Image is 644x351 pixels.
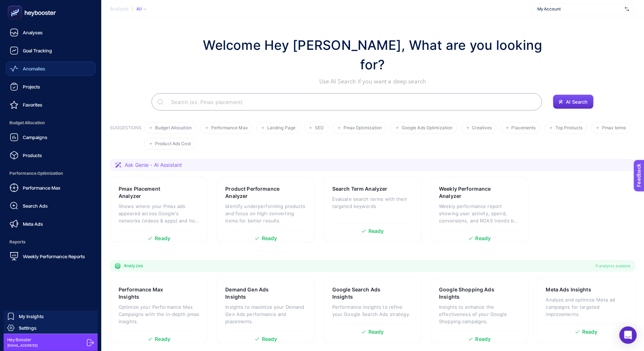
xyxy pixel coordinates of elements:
[110,177,208,242] a: Pmax Placement AnalyzerShows where your Pmax ads appeared across Google's networks (videos & apps...
[6,25,95,40] a: Analyses
[582,329,598,334] span: Ready
[262,236,277,241] span: Ready
[439,303,520,325] p: Insights to enhance the effectiveness of your Google Shopping campaigns.
[225,303,306,325] p: Insights to maximize your Demand Gen Ads performance and placements.
[4,322,98,334] a: Settings
[625,5,629,13] img: svg%3e
[23,30,43,35] span: Analyses
[619,326,637,344] div: Open Intercom Messenger
[23,253,85,259] span: Weekly Performance Reports
[6,217,95,231] a: Meta Ads
[217,277,315,343] a: Demand Gen Ads InsightsInsights to maximize your Demand Gen Ads performance and placements.Ready
[6,249,95,264] a: Weekly Performance Reports
[196,77,550,86] p: Use AI Search if you want a deep search
[19,313,44,319] span: My Insights
[537,6,622,12] span: My Account
[566,99,588,105] span: AI Search
[7,343,38,348] span: [EMAIL_ADDRESS]
[6,116,95,130] span: Budget Allocation
[475,236,491,241] span: Ready
[7,337,38,343] span: Hey Booster
[430,177,528,242] a: Weekly Performance AnalyzerWeekly performance report showing user activity, spend, conversions, a...
[546,296,627,318] p: Analyze and optimize Meta ad campaigns for targeted improvements.
[475,337,491,342] span: Ready
[324,277,422,343] a: Google Search Ads InsightsPerformance insights to refine your Google Search Ads strategy.Ready
[553,95,593,109] button: AI Search
[110,277,208,343] a: Performance Max InsightsOptimize your Performance Max Campaigns with the in-depth pmax insights.R...
[225,203,306,224] p: Identify underperforming products and focus on high-converting items for better results.
[155,125,192,131] span: Budget Allocation
[472,125,492,131] span: Creatives
[132,6,133,12] span: /
[110,125,141,149] h3: SUGGESTIONS
[6,181,95,195] a: Performance Max
[6,166,95,181] span: Performance Optimization
[23,48,52,53] span: Goal Tracking
[6,199,95,213] a: Search Ads
[332,195,413,210] p: Evaluate search terms with their targeted keywords
[537,277,635,343] a: Meta Ads InsightsAnalyze and optimize Meta ad campaigns for targeted improvements.Ready
[324,177,422,242] a: Search Term AnalyzerEvaluate search terms with their targeted keywordsReady
[19,325,37,331] span: Settings
[217,177,315,242] a: Product Performance AnalyzerIdentify underperforming products and focus on high-converting items ...
[124,263,143,269] span: Analyzes
[23,185,60,191] span: Performance Max
[23,203,48,209] span: Search Ads
[23,152,42,158] span: Products
[6,148,95,162] a: Products
[402,125,453,131] span: Google Ads Optimization
[119,286,177,300] h3: Performance Max Insights
[23,221,43,227] span: Meta Ads
[439,185,498,200] h3: Weekly Performance Analyzer
[6,43,95,58] a: Goal Tracking
[23,84,40,90] span: Projects
[6,130,95,144] a: Campaigns
[23,66,45,71] span: Anomalies
[6,61,95,76] a: Anomalies
[155,236,170,241] span: Ready
[119,303,199,325] p: Optimize your Performance Max Campaigns with the in-depth pmax insights.
[368,329,384,334] span: Ready
[155,141,191,147] span: Product Ads Cost
[4,2,27,8] span: Feedback
[267,125,295,131] span: Landing Page
[211,125,248,131] span: Performance Max
[125,161,182,169] span: Ask Genie - AI Assistant
[23,134,47,140] span: Campaigns
[165,92,536,112] input: Search
[110,6,129,12] span: Analysis
[439,286,498,300] h3: Google Shopping Ads Insights
[6,235,95,249] span: Reports
[439,203,520,224] p: Weekly performance report showing user activity, spend, conversions, and ROAS trends by week.
[332,303,413,318] p: Performance insights to refine your Google Search Ads strategy.
[332,185,388,192] h3: Search Term Analyzer
[512,125,536,131] span: Placements
[196,35,550,74] h1: Welcome Hey [PERSON_NAME], What are you looking for?
[602,125,626,131] span: Pmax terms
[315,125,324,131] span: SEO
[546,286,591,293] h3: Meta Ads Insights
[344,125,382,131] span: Pmax Optimization
[136,6,146,12] div: All
[225,286,283,300] h3: Demand Gen Ads Insights
[332,286,391,300] h3: Google Search Ads Insights
[225,185,284,200] h3: Product Performance Analyzer
[6,79,95,94] a: Projects
[555,125,583,131] span: Top Products
[155,337,170,342] span: Ready
[119,203,199,224] p: Shows where your Pmax ads appeared across Google's networks (videos & apps) and how each placemen...
[595,263,631,269] span: 11 analyzes available
[23,102,42,108] span: Favorites
[6,97,95,112] a: Favorites
[262,337,277,342] span: Ready
[430,277,528,343] a: Google Shopping Ads InsightsInsights to enhance the effectiveness of your Google Shopping campaig...
[119,185,177,200] h3: Pmax Placement Analyzer
[4,311,98,322] a: My Insights
[368,229,384,234] span: Ready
